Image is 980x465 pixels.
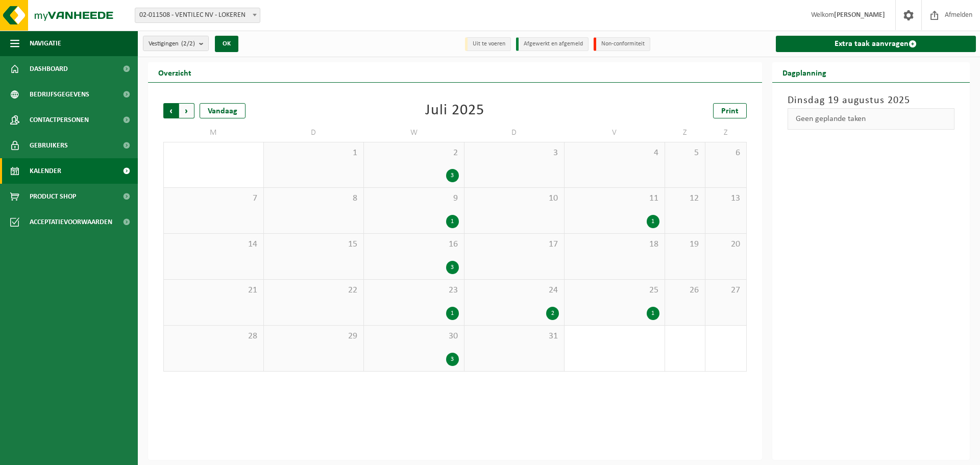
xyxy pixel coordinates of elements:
span: 2 [369,148,459,159]
span: Gebruikers [30,133,68,158]
div: 1 [647,307,659,320]
span: 22 [269,285,359,296]
span: 7 [169,193,258,204]
span: Acceptatievoorwaarden [30,209,112,235]
span: 3 [470,148,559,159]
span: Navigatie [30,31,61,56]
span: 25 [570,285,659,296]
span: 6 [710,148,741,159]
span: 26 [670,285,700,296]
div: 3 [446,261,459,274]
div: Juli 2025 [425,103,484,118]
span: 30 [369,331,459,342]
div: 1 [647,215,659,228]
li: Uit te voeren [465,37,511,51]
count: (2/2) [181,40,195,47]
span: 9 [369,193,459,204]
span: 20 [710,239,741,250]
button: Vestigingen(2/2) [143,36,209,51]
td: Z [705,124,746,142]
span: 02-011508 - VENTILEC NV - LOKEREN [135,8,260,22]
h3: Dinsdag 19 augustus 2025 [788,93,955,108]
li: Non-conformiteit [594,37,650,51]
span: 4 [570,148,659,159]
span: 31 [470,331,559,342]
span: 1 [269,148,359,159]
span: 19 [670,239,700,250]
span: Vorige [163,103,179,118]
span: 17 [470,239,559,250]
div: Vandaag [200,103,246,118]
span: 12 [670,193,700,204]
span: 02-011508 - VENTILEC NV - LOKEREN [135,8,260,23]
span: Contactpersonen [30,107,89,133]
span: Print [721,107,739,115]
span: 23 [369,285,459,296]
li: Afgewerkt en afgemeld [516,37,589,51]
div: 1 [446,215,459,228]
strong: [PERSON_NAME] [834,11,885,19]
td: W [364,124,464,142]
span: Volgende [179,103,194,118]
span: 5 [670,148,700,159]
span: 27 [710,285,741,296]
td: Z [665,124,706,142]
a: Extra taak aanvragen [776,36,976,52]
span: 14 [169,239,258,250]
div: 1 [446,307,459,320]
span: 15 [269,239,359,250]
button: OK [215,36,238,52]
h2: Dagplanning [772,62,837,82]
span: Kalender [30,158,61,184]
span: 13 [710,193,741,204]
span: 16 [369,239,459,250]
td: D [264,124,364,142]
td: V [565,124,665,142]
td: D [464,124,565,142]
h2: Overzicht [148,62,202,82]
span: Product Shop [30,184,76,209]
span: 29 [269,331,359,342]
div: Geen geplande taken [788,108,955,130]
div: 2 [546,307,559,320]
span: 28 [169,331,258,342]
span: Dashboard [30,56,68,82]
span: 10 [470,193,559,204]
span: 8 [269,193,359,204]
span: 21 [169,285,258,296]
span: Vestigingen [149,36,195,52]
span: Bedrijfsgegevens [30,82,89,107]
div: 3 [446,353,459,366]
div: 3 [446,169,459,182]
a: Print [713,103,747,118]
span: 11 [570,193,659,204]
span: 18 [570,239,659,250]
td: M [163,124,264,142]
span: 24 [470,285,559,296]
